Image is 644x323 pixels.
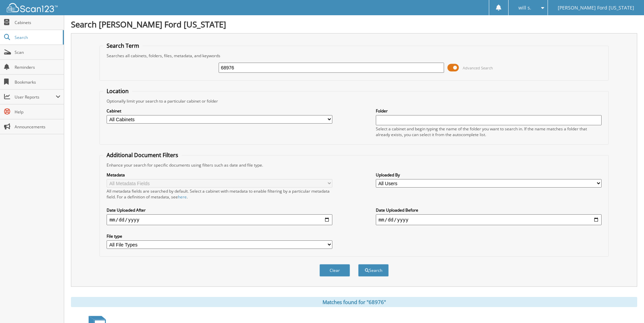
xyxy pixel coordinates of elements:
label: Folder [376,108,602,114]
div: Searches all cabinets, folders, files, metadata, and keywords [103,53,605,59]
span: Advanced Search [463,65,493,70]
label: Date Uploaded After [107,207,332,213]
h1: Search [PERSON_NAME] Ford [US_STATE] [71,19,637,30]
label: File type [107,233,332,239]
span: Reminders [15,64,60,70]
label: Date Uploaded Before [376,207,602,213]
span: [PERSON_NAME] Ford [US_STATE] [558,6,634,10]
div: Matches found for "68976" [71,297,637,307]
input: start [107,214,332,225]
div: Optionally limit your search to a particular cabinet or folder [103,98,605,104]
span: Announcements [15,124,60,130]
legend: Location [103,87,132,95]
label: Metadata [107,172,332,178]
div: Select a cabinet and begin typing the name of the folder you want to search in. If the name match... [376,126,602,137]
span: will s. [518,6,531,10]
label: Cabinet [107,108,332,114]
img: scan123-logo-white.svg [7,3,58,12]
legend: Additional Document Filters [103,151,182,159]
span: Search [15,35,59,40]
legend: Search Term [103,42,143,49]
div: All metadata fields are searched by default. Select a cabinet with metadata to enable filtering b... [107,188,332,200]
span: Cabinets [15,20,60,25]
span: User Reports [15,94,56,100]
input: end [376,214,602,225]
div: Enhance your search for specific documents using filters such as date and file type. [103,162,605,168]
button: Search [358,264,389,277]
button: Clear [319,264,350,277]
span: Bookmarks [15,79,60,85]
span: Scan [15,49,60,55]
a: here [178,194,187,200]
span: Help [15,109,60,115]
label: Uploaded By [376,172,602,178]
